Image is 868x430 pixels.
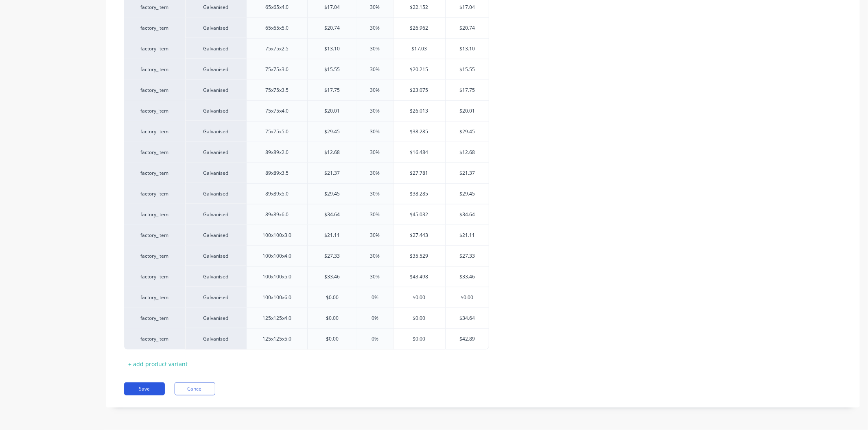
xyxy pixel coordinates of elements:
div: $29.45 [308,122,357,142]
div: $17.75 [308,80,357,100]
div: 30% [355,101,396,121]
div: 30% [355,39,396,59]
div: factory_itemGalvanised75x75x2.5$13.1030%$17.03$13.10 [124,38,489,59]
div: factory_itemGalvanised75x75x3.0$15.5530%$20.215$15.55 [124,59,489,80]
div: $27.33 [308,246,357,266]
div: $27.33 [446,246,489,266]
div: Galvanised [185,225,246,245]
div: $21.37 [308,163,357,183]
div: $21.11 [446,225,489,245]
div: $12.68 [308,142,357,163]
div: $15.55 [308,59,357,80]
div: 30% [355,18,396,38]
div: 125x125x5.0 [256,334,298,344]
div: 30% [355,267,396,287]
div: 65x65x5.0 [257,23,297,33]
div: 89x89x5.0 [257,189,297,199]
div: Galvanised [185,287,246,308]
div: factory_item [132,4,177,11]
div: factory_itemGalvanised75x75x4.0$20.0130%$26.013$20.01 [124,100,489,121]
div: 30% [355,184,396,204]
div: $45.032 [394,204,445,225]
div: $20.01 [446,101,489,121]
div: 0% [355,329,396,349]
div: factory_itemGalvanised125x125x4.0$0.000%$0.00$34.64 [124,308,489,328]
div: 30% [355,225,396,245]
div: $13.10 [446,39,489,59]
div: $20.74 [308,18,357,38]
div: 125x125x4.0 [256,313,298,324]
div: 100x100x6.0 [256,292,298,303]
div: 0% [355,308,396,328]
div: $0.00 [308,329,357,349]
div: $17.75 [446,80,489,100]
div: 75x75x5.0 [257,126,297,137]
div: $20.74 [446,18,489,38]
div: Galvanised [185,100,246,121]
div: factory_item [132,87,177,94]
div: $42.89 [446,329,489,349]
div: $29.45 [308,184,357,204]
div: $0.00 [394,329,445,349]
div: $33.46 [446,267,489,287]
div: $43.498 [394,267,445,287]
div: factory_item [132,335,177,343]
div: 100x100x3.0 [256,230,298,241]
div: + add product variant [124,358,192,370]
div: factory_itemGalvanised100x100x3.0$21.1130%$27.443$21.11 [124,225,489,245]
div: factory_itemGalvanised89x89x3.5$21.3730%$27.781$21.37 [124,163,489,183]
div: factory_item [132,190,177,198]
div: 30% [355,59,396,80]
div: Galvanised [185,328,246,350]
button: Cancel [175,382,215,395]
div: Galvanised [185,121,246,142]
div: $29.45 [446,122,489,142]
div: $29.45 [446,184,489,204]
div: $21.37 [446,163,489,183]
div: Galvanised [185,163,246,183]
div: $27.443 [394,225,445,245]
div: $16.484 [394,142,445,163]
div: factory_itemGalvanised100x100x4.0$27.3330%$35.529$27.33 [124,245,489,266]
div: Galvanised [185,80,246,100]
div: 89x89x3.5 [257,168,297,178]
div: factory_itemGalvanised75x75x5.0$29.4530%$38.285$29.45 [124,121,489,142]
div: $0.00 [394,287,445,308]
div: factory_item [132,149,177,156]
div: Galvanised [185,266,246,287]
div: 75x75x3.5 [257,85,297,96]
div: $0.00 [308,287,357,308]
button: Save [124,382,165,395]
div: factory_item [132,169,177,177]
div: Galvanised [185,38,246,59]
div: $26.962 [394,18,445,38]
div: factory_item [132,66,177,73]
div: 75x75x2.5 [257,43,297,54]
div: 30% [355,163,396,183]
div: $34.64 [446,204,489,225]
div: Galvanised [185,245,246,266]
div: 30% [355,142,396,163]
div: Galvanised [185,183,246,204]
div: factory_itemGalvanised75x75x3.5$17.7530%$23.075$17.75 [124,80,489,100]
div: 89x89x6.0 [257,209,297,220]
div: factory_item [132,232,177,239]
div: $38.285 [394,184,445,204]
div: factory_itemGalvanised100x100x6.0$0.000%$0.00$0.00 [124,287,489,308]
div: $0.00 [446,287,489,308]
div: factory_itemGalvanised89x89x5.0$29.4530%$38.285$29.45 [124,183,489,204]
div: 30% [355,122,396,142]
div: 30% [355,80,396,100]
div: Galvanised [185,204,246,225]
div: factory_item [132,45,177,52]
div: $21.11 [308,225,357,245]
div: $34.64 [308,204,357,225]
div: $0.00 [308,308,357,328]
div: $20.01 [308,101,357,121]
div: $35.529 [394,246,445,266]
div: 75x75x3.0 [257,64,297,75]
div: 65x65x4.0 [257,2,297,13]
div: 30% [355,246,396,266]
div: 0% [355,287,396,308]
div: Galvanised [185,308,246,328]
